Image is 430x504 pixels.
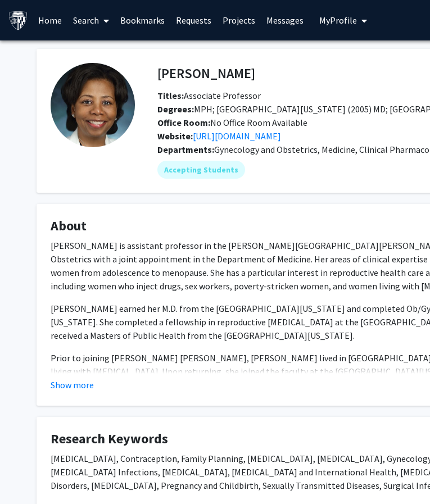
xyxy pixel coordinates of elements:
b: Titles: [157,90,184,101]
mat-chip: Accepting Students [157,161,245,179]
a: Home [33,1,67,40]
b: Website: [157,130,193,142]
a: Messages [261,1,309,40]
span: No Office Room Available [157,117,307,128]
img: Johns Hopkins University Logo [8,11,28,30]
b: Office Room: [157,117,210,128]
img: Profile Picture [51,63,135,147]
a: Opens in a new tab [193,130,281,142]
a: Bookmarks [115,1,170,40]
a: Projects [217,1,261,40]
span: My Profile [319,15,357,26]
b: Degrees: [157,103,194,115]
a: Requests [170,1,217,40]
b: Departments: [157,144,214,155]
span: Associate Professor [157,90,261,101]
button: Show more [51,378,94,392]
h4: [PERSON_NAME] [157,63,255,84]
a: Search [67,1,115,40]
